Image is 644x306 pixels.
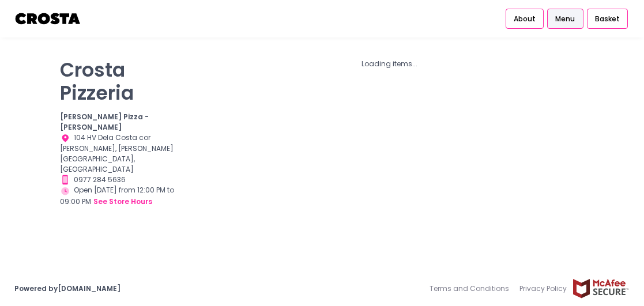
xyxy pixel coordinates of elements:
[60,112,149,132] b: [PERSON_NAME] Pizza - [PERSON_NAME]
[60,175,180,186] div: 0977 284 5636
[595,14,620,24] span: Basket
[555,14,575,24] span: Menu
[14,284,120,293] a: Powered by[DOMAIN_NAME]
[547,9,583,29] a: Menu
[514,14,536,24] span: About
[194,59,584,69] div: Loading items...
[14,9,82,29] img: logo
[60,59,180,105] p: Crosta Pizzeria
[93,196,153,207] button: see store hours
[60,133,180,175] div: 104 HV Dela Costa cor [PERSON_NAME], [PERSON_NAME][GEOGRAPHIC_DATA], [GEOGRAPHIC_DATA]
[514,278,572,299] a: Privacy Policy
[430,278,514,299] a: Terms and Conditions
[60,185,180,207] div: Open [DATE] from 12:00 PM to 09:00 PM
[506,9,544,29] a: About
[572,278,630,299] img: mcafee-secure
